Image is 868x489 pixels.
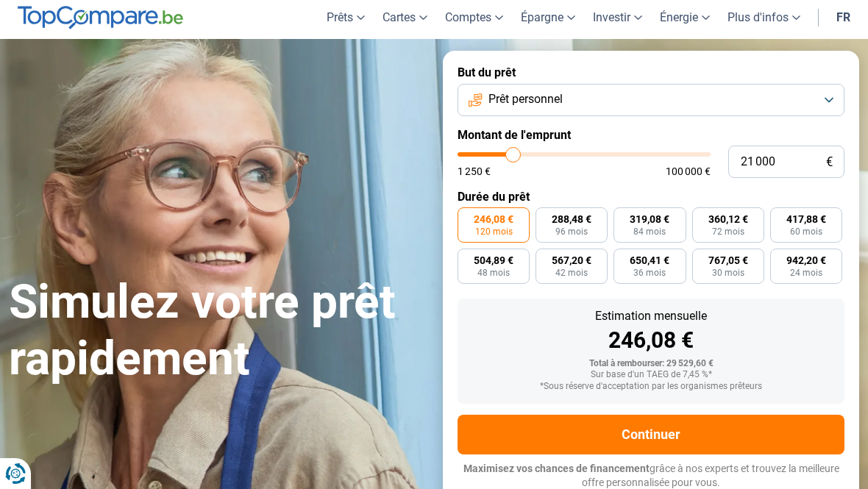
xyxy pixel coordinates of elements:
span: 120 mois [475,227,513,236]
span: 84 mois [633,227,666,236]
span: 650,41 € [630,255,669,265]
span: € [826,156,833,168]
div: Sur base d'un TAEG de 7,45 %* [469,370,833,380]
span: 60 mois [790,227,822,236]
span: 72 mois [712,227,744,236]
span: 319,08 € [630,214,669,224]
span: 504,89 € [474,255,513,265]
span: 246,08 € [474,214,513,224]
span: 360,12 € [708,214,748,224]
span: 288,48 € [552,214,591,224]
div: *Sous réserve d'acceptation par les organismes prêteurs [469,382,833,392]
div: Total à rembourser: 29 529,60 € [469,359,833,369]
span: Maximisez vos chances de financement [463,463,650,474]
span: 417,88 € [786,214,826,224]
h1: Simulez votre prêt rapidement [9,274,425,388]
span: 24 mois [790,268,822,277]
span: Prêt personnel [488,91,563,107]
span: 36 mois [633,268,666,277]
span: 767,05 € [708,255,748,265]
span: 100 000 € [666,166,711,176]
label: Durée du prêt [458,190,844,204]
button: Prêt personnel [458,84,844,116]
label: But du prêt [458,65,844,79]
span: 42 mois [555,268,588,277]
div: 246,08 € [469,329,833,351]
span: 96 mois [555,227,588,236]
span: 30 mois [712,268,744,277]
span: 1 250 € [458,166,491,176]
span: 48 mois [477,268,510,277]
img: TopCompare [18,6,183,29]
span: 567,20 € [552,255,591,265]
label: Montant de l'emprunt [458,128,844,142]
div: Estimation mensuelle [469,310,833,322]
button: Continuer [458,415,844,454]
span: 942,20 € [786,255,826,265]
